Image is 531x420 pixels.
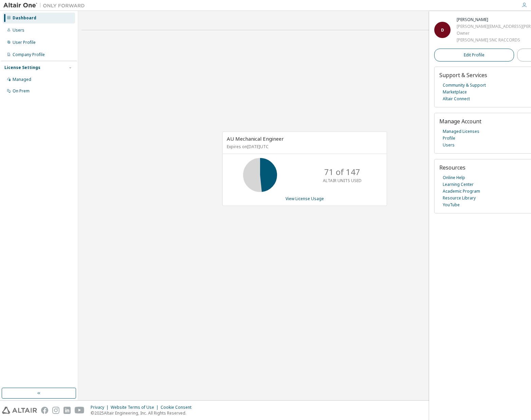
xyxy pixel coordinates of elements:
[443,95,470,102] a: Altair Connect
[439,71,487,79] span: Support & Services
[439,118,481,125] span: Manage Account
[443,89,467,95] a: Marketplace
[91,405,111,410] div: Privacy
[443,82,486,89] a: Community & Support
[443,128,479,135] a: Managed Licenses
[13,28,24,33] div: Users
[443,195,476,202] a: Resource Library
[443,142,455,148] a: Users
[324,166,360,178] p: 71 of 147
[2,407,37,414] img: altair_logo.svg
[227,144,381,150] p: Expires on [DATE] UTC
[286,196,324,202] a: View License Usage
[443,174,465,181] a: Online Help
[13,40,36,45] div: User Profile
[3,2,88,9] img: Altair One
[52,407,59,414] img: instagram.svg
[439,164,465,171] span: Resources
[13,88,30,94] div: On Prem
[443,188,480,195] a: Academic Program
[443,181,474,188] a: Learning Center
[4,65,40,70] div: License Settings
[434,49,514,62] a: Edit Profile
[443,135,455,142] a: Profile
[443,202,460,208] a: YouTube
[13,77,31,82] div: Managed
[41,407,48,414] img: facebook.svg
[441,27,444,33] span: D
[111,405,161,410] div: Website Terms of Use
[227,135,284,142] span: AU Mechanical Engineer
[161,405,196,410] div: Cookie Consent
[323,178,362,183] p: ALTAIR UNITS USED
[13,15,36,21] div: Dashboard
[464,52,484,58] span: Edit Profile
[91,410,196,416] p: © 2025 Altair Engineering, Inc. All Rights Reserved.
[13,52,45,57] div: Company Profile
[63,407,71,414] img: linkedin.svg
[75,407,85,414] img: youtube.svg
